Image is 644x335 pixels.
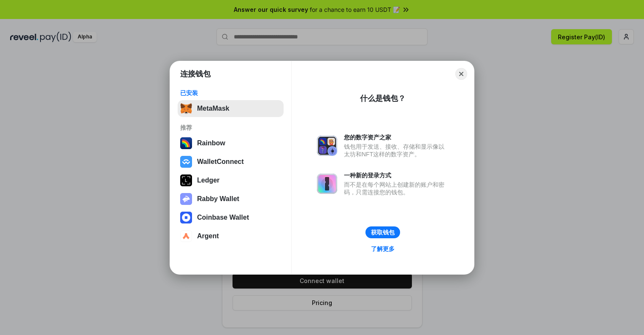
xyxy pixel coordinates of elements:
div: 了解更多 [371,245,395,253]
div: 而不是在每个网站上创建新的账户和密码，只需连接您的钱包。 [344,181,449,196]
button: Rainbow [178,135,284,152]
button: Argent [178,228,284,245]
img: svg+xml,%3Csvg%20width%3D%2228%22%20height%3D%2228%22%20viewBox%3D%220%200%2028%2028%22%20fill%3D... [180,230,192,242]
button: Close [455,68,467,80]
img: svg+xml,%3Csvg%20xmlns%3D%22http%3A%2F%2Fwww.w3.org%2F2000%2Fsvg%22%20fill%3D%22none%22%20viewBox... [317,136,337,156]
div: 一种新的登录方式 [344,172,449,179]
img: svg+xml,%3Csvg%20xmlns%3D%22http%3A%2F%2Fwww.w3.org%2F2000%2Fsvg%22%20width%3D%2228%22%20height%3... [180,174,192,186]
div: Argent [197,232,219,240]
button: MetaMask [178,100,284,117]
div: Ledger [197,177,219,184]
div: 推荐 [180,124,281,131]
div: 您的数字资产之家 [344,133,449,141]
button: 获取钱包 [365,226,400,238]
div: Rainbow [197,139,225,147]
img: svg+xml,%3Csvg%20width%3D%2228%22%20height%3D%2228%22%20viewBox%3D%220%200%2028%2028%22%20fill%3D... [180,212,192,223]
div: Rabby Wallet [197,195,239,203]
img: svg+xml,%3Csvg%20width%3D%22120%22%20height%3D%22120%22%20viewBox%3D%220%200%20120%20120%22%20fil... [180,137,192,149]
img: svg+xml,%3Csvg%20xmlns%3D%22http%3A%2F%2Fwww.w3.org%2F2000%2Fsvg%22%20fill%3D%22none%22%20viewBox... [317,174,337,194]
button: WalletConnect [178,153,284,170]
img: svg+xml,%3Csvg%20fill%3D%22none%22%20height%3D%2233%22%20viewBox%3D%220%200%2035%2033%22%20width%... [180,103,192,114]
button: Ledger [178,172,284,189]
div: 钱包用于发送、接收、存储和显示像以太坊和NFT这样的数字资产。 [344,143,449,158]
div: WalletConnect [197,158,244,166]
div: 什么是钱包？ [360,93,406,103]
img: svg+xml,%3Csvg%20xmlns%3D%22http%3A%2F%2Fwww.w3.org%2F2000%2Fsvg%22%20fill%3D%22none%22%20viewBox... [180,193,192,205]
div: 已安装 [180,89,281,97]
button: Rabby Wallet [178,191,284,207]
a: 了解更多 [366,243,400,254]
h1: 连接钱包 [180,69,211,79]
button: Coinbase Wallet [178,209,284,226]
img: svg+xml,%3Csvg%20width%3D%2228%22%20height%3D%2228%22%20viewBox%3D%220%200%2028%2028%22%20fill%3D... [180,156,192,168]
div: 获取钱包 [371,229,395,236]
div: MetaMask [197,105,229,112]
div: Coinbase Wallet [197,214,249,221]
